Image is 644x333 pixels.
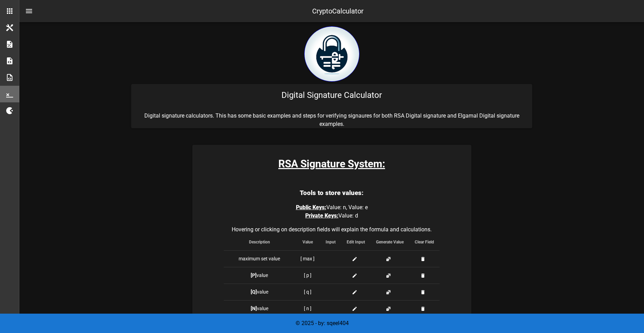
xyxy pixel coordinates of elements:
th: Generate Value [371,234,409,250]
th: Value [295,234,320,250]
span: Clear Field [415,240,434,244]
span: Description [249,240,270,244]
span: Input [326,240,336,244]
b: [P] [251,272,257,278]
span: value [251,272,268,278]
td: [ max ] [295,250,320,267]
b: [Q] [251,289,257,295]
span: Public Keys: [296,204,326,211]
th: Input [320,234,341,250]
div: Digital Signature Calculator [131,84,532,106]
span: Edit Input [347,240,365,244]
span: maximum set value [239,256,280,261]
th: Edit Input [341,234,371,250]
b: [N] [251,306,257,311]
span: value [251,289,268,295]
p: Digital signature calculators. This has some basic examples and steps for verifying signaures for... [131,112,532,128]
div: CryptoCalculator [312,6,364,16]
td: [ n ] [295,300,320,317]
h3: RSA Signature System: [192,156,471,172]
caption: Hovering or clicking on description fields will explain the formula and calculations. [224,225,440,234]
span: Private Keys: [305,212,338,219]
button: nav-menu-toggle [21,3,37,19]
img: encryption logo [304,26,359,82]
span: value [251,306,268,311]
h3: Tools to store values: [224,188,440,198]
td: [ p ] [295,267,320,284]
a: home [304,76,359,83]
th: Clear Field [409,234,440,250]
span: © 2025 - by: sqeel404 [296,320,349,326]
td: [ q ] [295,284,320,300]
p: Value: n, Value: e Value: d [224,203,440,220]
span: Value [302,240,313,244]
span: Generate Value [376,240,404,244]
th: Description [224,234,295,250]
